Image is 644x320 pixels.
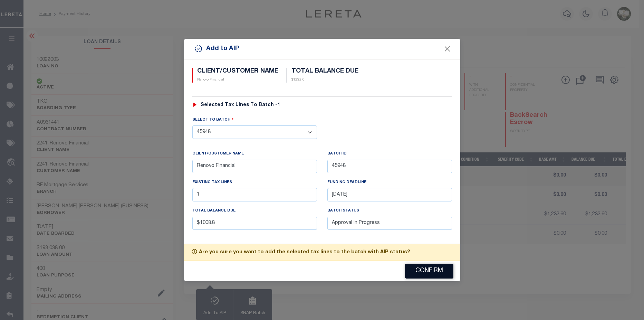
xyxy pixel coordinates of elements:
[405,264,453,279] button: Confirm
[184,244,460,261] div: Are you sure you want to add the selected tax lines to the batch with AIP status?
[194,44,239,54] h5: Add to AIP
[201,102,280,108] h6: Selected Tax Lines To Batch -
[192,208,236,214] label: TOTAL BALANCE DUE
[192,160,317,173] p: Renovo Financial
[192,188,317,201] p: 1
[277,103,280,107] span: 1
[327,208,359,214] label: BATCH STATUS
[327,188,452,201] p: [DATE]
[192,217,317,230] p: $1008.8
[291,77,358,83] p: $1232.6
[192,116,234,123] label: SELECT TO BATCH
[443,44,452,53] button: Close
[327,180,366,186] label: Funding Deadline
[327,151,347,157] label: BATCH ID
[192,180,232,186] label: EXISTING TAX LINES
[197,77,278,83] p: Renovo Financial
[327,160,452,173] p: 45948
[192,151,244,157] label: CLIENT/CUSTOMER NAME
[291,68,358,75] h5: TOTAL BALANCE DUE
[197,68,278,75] h5: CLIENT/CUSTOMER NAME
[327,217,452,230] p: Approval In Progress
